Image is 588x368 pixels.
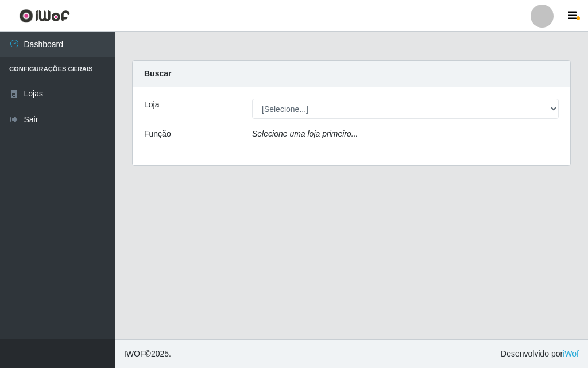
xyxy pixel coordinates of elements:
span: © 2025 . [124,348,171,360]
a: iWof [563,349,579,358]
img: CoreUI Logo [19,9,70,23]
label: Loja [144,99,159,111]
span: Desenvolvido por [501,348,579,360]
label: Função [144,128,171,140]
i: Selecione uma loja primeiro... [252,129,358,138]
strong: Buscar [144,69,171,78]
span: IWOF [124,349,145,358]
